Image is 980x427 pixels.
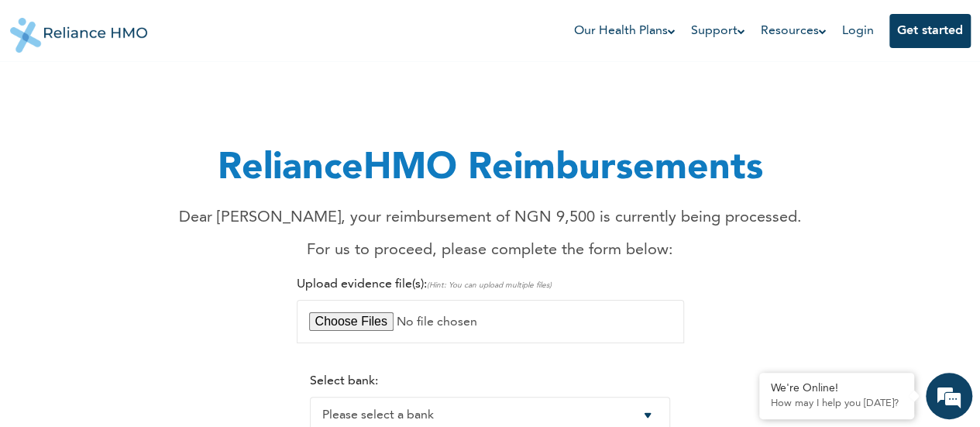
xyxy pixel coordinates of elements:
a: Our Health Plans [574,22,676,40]
div: We're Online! [771,382,903,395]
label: Upload evidence file(s): [297,278,552,291]
p: Dear [PERSON_NAME], your reimbursement of NGN 9,500 is currently being processed. [179,206,802,229]
button: Get started [889,14,971,48]
p: For us to proceed, please complete the form below: [179,239,802,262]
a: Resources [761,22,827,40]
img: Reliance HMO's Logo [10,6,148,53]
h1: RelianceHMO Reimbursements [179,141,802,197]
label: Select bank: [310,375,378,387]
span: (Hint: You can upload multiple files) [427,281,552,289]
a: Support [691,22,745,40]
a: Login [842,25,874,37]
p: How may I help you today? [771,398,903,410]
